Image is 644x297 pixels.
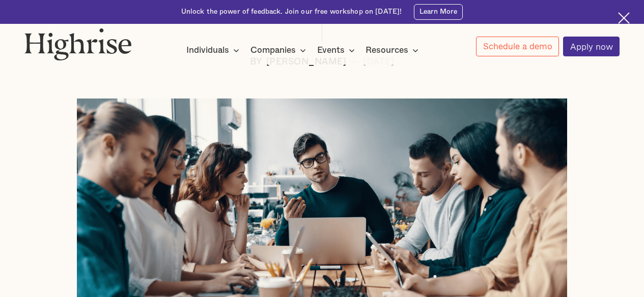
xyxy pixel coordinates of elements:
[618,12,630,24] img: Cross icon
[24,28,132,60] img: Highrise logo
[250,44,309,56] div: Companies
[317,44,345,56] div: Events
[250,44,296,56] div: Companies
[186,44,229,56] div: Individuals
[186,44,242,56] div: Individuals
[181,7,402,17] div: Unlock the power of feedback. Join our free workshop on [DATE]!
[563,37,620,56] a: Apply now
[414,4,463,20] a: Learn More
[366,44,422,56] div: Resources
[366,44,408,56] div: Resources
[317,44,358,56] div: Events
[476,37,559,56] a: Schedule a demo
